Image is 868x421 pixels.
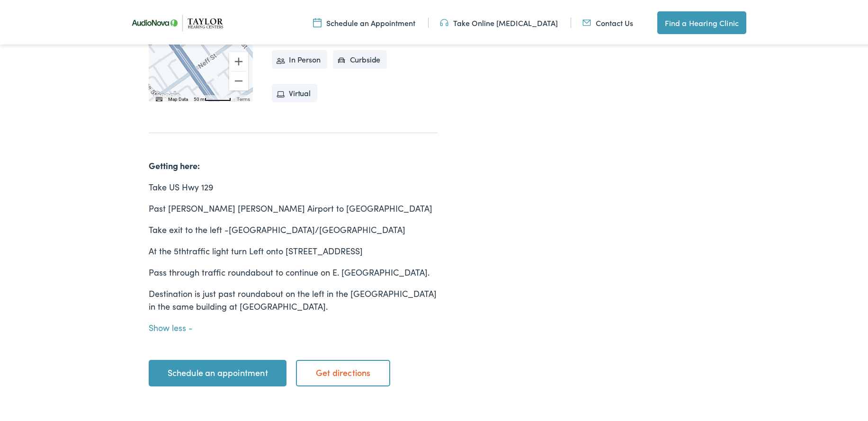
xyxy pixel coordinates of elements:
[272,82,317,101] li: Virtual
[151,88,182,100] a: Open this area in Google Maps (opens a new window)
[186,243,363,255] span: traffic light turn Left onto [STREET_ADDRESS]
[149,286,437,310] span: Destination is just past roundabout on the left in the [GEOGRAPHIC_DATA] in the same building at ...
[229,70,248,89] button: Zoom out
[657,9,746,32] a: Find a Hearing Clinic
[156,94,162,101] button: Keyboard shortcuts
[333,48,387,67] li: Curbside
[194,95,205,100] span: 50 m
[296,358,390,385] a: Get directions
[149,358,286,385] a: Schedule an appointment
[151,88,182,100] img: Google
[149,243,179,255] span: At the 5
[582,16,591,26] img: utility icon
[149,222,405,233] span: Take exit to the left -[GEOGRAPHIC_DATA]/[GEOGRAPHIC_DATA]
[313,16,415,26] a: Schedule an Appointment
[229,50,248,69] button: Zoom in
[313,16,322,26] img: utility icon
[582,16,633,26] a: Contact Us
[149,264,430,276] span: Pass through traffic roundabout to continue on E. [GEOGRAPHIC_DATA].
[149,158,200,170] strong: Getting here:
[440,16,448,26] img: utility icon
[149,321,193,331] button: Show less
[168,94,188,101] button: Map Data
[272,48,327,67] li: In Person
[191,93,234,100] button: Map Scale: 50 m per 52 pixels
[440,16,558,26] a: Take Online [MEDICAL_DATA]
[149,179,214,191] span: Take US Hwy 129
[149,200,432,212] span: Past [PERSON_NAME] [PERSON_NAME] Airport to [GEOGRAPHIC_DATA]
[179,243,186,255] span: th
[237,95,250,100] a: Terms (opens in new tab)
